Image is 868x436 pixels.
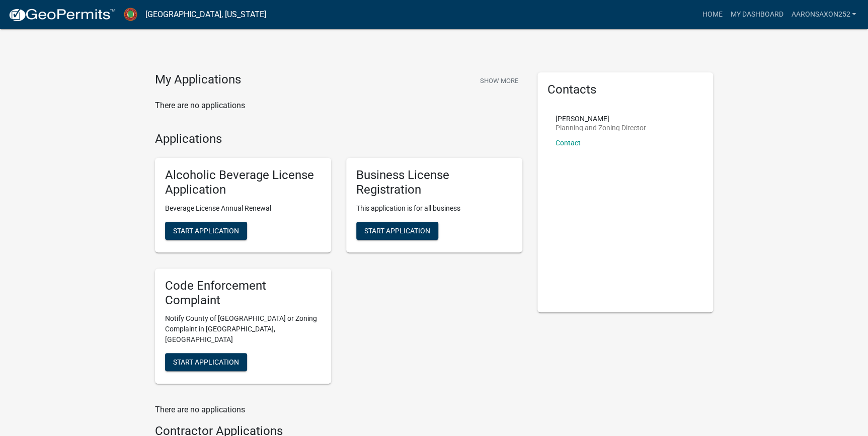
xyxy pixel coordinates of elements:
[364,226,430,234] span: Start Application
[155,132,522,392] wm-workflow-list-section: Applications
[726,5,787,24] a: My Dashboard
[173,226,239,234] span: Start Application
[165,279,321,308] h5: Code Enforcement Complaint
[356,203,512,214] p: This application is for all business
[155,100,522,112] p: There are no applications
[145,6,266,23] a: [GEOGRAPHIC_DATA], [US_STATE]
[165,353,247,371] button: Start Application
[155,132,522,146] h4: Applications
[155,72,241,88] h4: My Applications
[165,168,321,197] h5: Alcoholic Beverage License Application
[476,72,522,89] button: Show More
[356,168,512,197] h5: Business License Registration
[787,5,860,24] a: aaronsaxon252
[556,139,581,147] a: Contact
[556,124,646,131] p: Planning and Zoning Director
[165,313,321,345] p: Notify County of [GEOGRAPHIC_DATA] or Zoning Complaint in [GEOGRAPHIC_DATA], [GEOGRAPHIC_DATA]
[698,5,726,24] a: Home
[547,82,703,97] h5: Contacts
[165,222,247,240] button: Start Application
[173,358,239,366] span: Start Application
[165,203,321,214] p: Beverage License Annual Renewal
[556,115,646,122] p: [PERSON_NAME]
[356,222,438,240] button: Start Application
[155,404,522,416] p: There are no applications
[124,8,137,21] img: Jasper County, Georgia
